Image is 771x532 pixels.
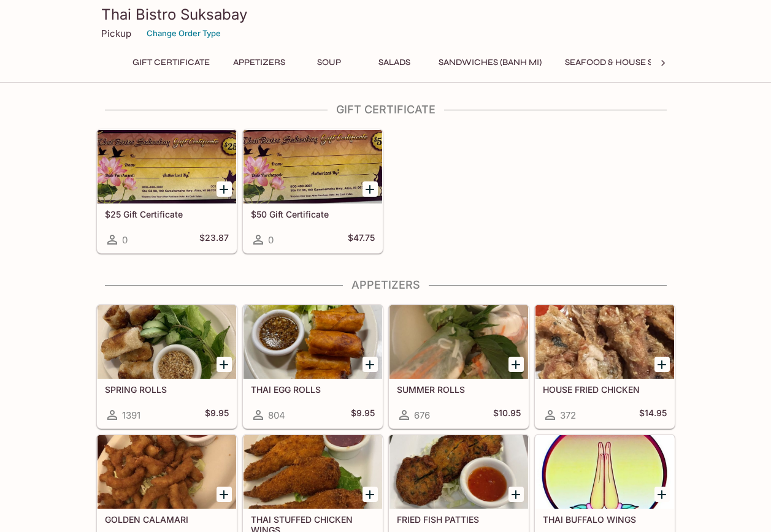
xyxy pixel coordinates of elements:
[535,435,674,509] div: THAI BUFFALO WINGS
[98,305,236,379] div: SPRING ROLLS
[389,435,528,509] div: FRIED FISH PATTIES
[654,357,670,372] button: Add HOUSE FRIED CHICKEN
[432,54,548,71] button: Sandwiches (Banh Mi)
[244,435,382,509] div: THAI STUFFED CHICKEN WINGS
[226,54,292,71] button: Appetizers
[348,232,375,247] h5: $47.75
[362,181,378,197] button: Add $50 Gift Certificate
[243,129,383,253] a: $50 Gift Certificate0$47.75
[268,409,285,421] span: 804
[251,384,375,395] h5: THAI EGG ROLLS
[96,278,675,292] h4: Appetizers
[205,408,229,422] h5: $9.95
[389,305,529,428] a: SUMMER ROLLS676$10.95
[199,232,229,247] h5: $23.87
[122,234,128,246] span: 0
[97,305,237,428] a: SPRING ROLLS1391$9.95
[243,305,383,428] a: THAI EGG ROLLS804$9.95
[97,129,237,253] a: $25 Gift Certificate0$23.87
[122,409,140,421] span: 1391
[96,103,675,116] h4: Gift Certificate
[397,514,521,525] h5: FRIED FISH PATTIES
[535,305,674,379] div: HOUSE FRIED CHICKEN
[268,234,274,246] span: 0
[244,130,382,203] div: $50 Gift Certificate
[543,514,667,525] h5: THAI BUFFALO WINGS
[217,487,232,502] button: Add GOLDEN CALAMARI
[98,435,236,509] div: GOLDEN CALAMARI
[101,5,670,24] h3: Thai Bistro Suksabay
[251,209,375,219] h5: $50 Gift Certificate
[302,54,357,71] button: Soup
[126,54,217,71] button: Gift Certificate
[101,28,131,39] p: Pickup
[98,130,236,203] div: $25 Gift Certificate
[105,384,229,395] h5: SPRING ROLLS
[362,487,378,502] button: Add THAI STUFFED CHICKEN WINGS
[217,357,232,372] button: Add SPRING ROLLS
[558,54,695,71] button: Seafood & House Specials
[351,408,375,422] h5: $9.95
[543,384,667,395] h5: HOUSE FRIED CHICKEN
[639,408,667,422] h5: $14.95
[535,305,675,428] a: HOUSE FRIED CHICKEN372$14.95
[141,24,226,43] button: Change Order Type
[397,384,521,395] h5: SUMMER ROLLS
[217,181,232,197] button: Add $25 Gift Certificate
[493,408,521,422] h5: $10.95
[105,514,229,525] h5: GOLDEN CALAMARI
[508,357,524,372] button: Add SUMMER ROLLS
[105,209,229,219] h5: $25 Gift Certificate
[367,54,422,71] button: Salads
[362,357,378,372] button: Add THAI EGG ROLLS
[244,305,382,379] div: THAI EGG ROLLS
[560,409,576,421] span: 372
[654,487,670,502] button: Add THAI BUFFALO WINGS
[508,487,524,502] button: Add FRIED FISH PATTIES
[389,305,528,379] div: SUMMER ROLLS
[414,409,430,421] span: 676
